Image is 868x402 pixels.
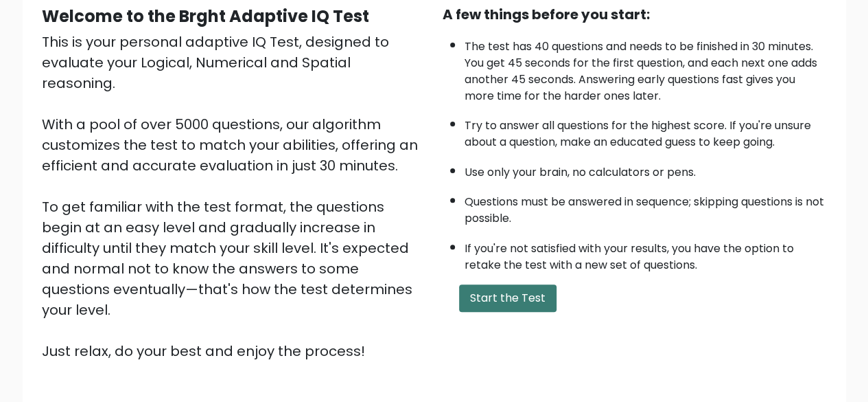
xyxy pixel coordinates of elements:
div: This is your personal adaptive IQ Test, designed to evaluate your Logical, Numerical and Spatial ... [42,32,426,361]
li: Try to answer all questions for the highest score. If you're unsure about a question, make an edu... [465,111,827,150]
b: Welcome to the Brght Adaptive IQ Test [42,5,369,27]
li: Use only your brain, no calculators or pens. [465,157,827,181]
button: Start the Test [459,284,556,312]
li: Questions must be answered in sequence; skipping questions is not possible. [465,187,827,227]
li: If you're not satisfied with your results, you have the option to retake the test with a new set ... [465,234,827,273]
div: A few things before you start: [443,4,827,25]
li: The test has 40 questions and needs to be finished in 30 minutes. You get 45 seconds for the firs... [465,32,827,104]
